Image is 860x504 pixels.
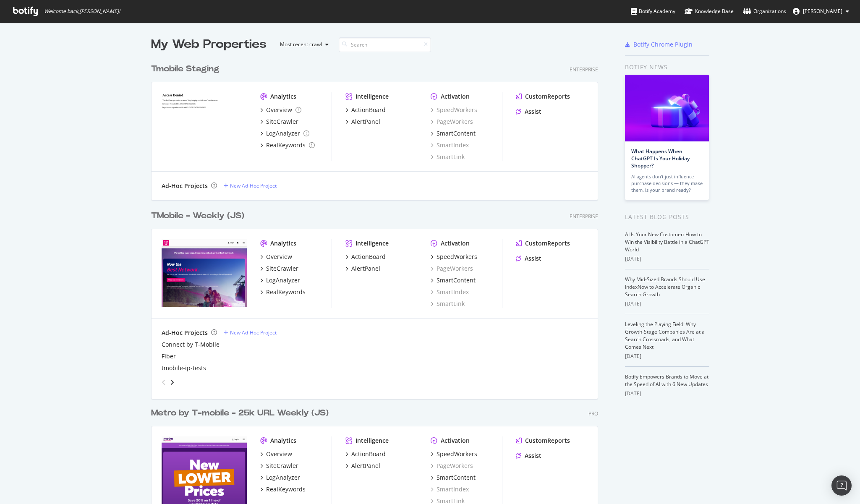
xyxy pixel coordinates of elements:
a: SmartLink [431,153,465,161]
div: Assist [525,452,541,460]
a: RealKeywords [260,288,306,296]
a: SmartContent [431,129,476,138]
div: Overview [266,106,292,114]
div: RealKeywords [266,485,306,494]
a: Fiber [162,352,176,360]
a: ActionBoard [345,450,386,458]
div: Botify news [625,63,709,72]
div: Activation [441,436,470,445]
div: Intelligence [356,92,389,101]
div: SmartContent [437,129,476,138]
a: SpeedWorkers [431,106,477,114]
div: ActionBoard [351,106,386,114]
a: Why Mid-Sized Brands Should Use IndexNow to Accelerate Organic Search Growth [625,276,705,298]
div: [DATE] [625,300,709,308]
a: TMobile - Weekly (JS) [151,210,248,222]
div: ActionBoard [351,450,386,458]
div: SmartContent [437,276,476,285]
a: AlertPanel [345,118,380,126]
a: SiteCrawler [260,264,298,273]
a: What Happens When ChatGPT Is Your Holiday Shopper? [631,148,690,169]
div: [DATE] [625,390,709,397]
a: Botify Chrome Plugin [625,40,693,49]
a: RealKeywords [260,141,315,149]
a: ActionBoard [345,106,386,114]
a: Overview [260,106,301,114]
a: Connect by T-Mobile [162,340,220,349]
div: AI agents don’t just influence purchase decisions — they make them. Is your brand ready? [631,173,703,193]
div: Intelligence [356,436,389,445]
button: Most recent crawl [273,38,332,51]
div: Assist [525,254,541,263]
div: Metro by T-mobile - 25k URL Weekly (JS) [151,407,329,419]
a: Botify Empowers Brands to Move at the Speed of AI with 6 New Updates [625,373,708,388]
a: SpeedWorkers [431,450,477,458]
a: PageWorkers [431,264,473,273]
a: AlertPanel [345,264,380,273]
div: AlertPanel [351,462,380,470]
input: Search [339,37,431,52]
div: angle-left [158,376,169,389]
a: LogAnalyzer [260,473,300,482]
img: What Happens When ChatGPT Is Your Holiday Shopper? [625,75,709,141]
a: SmartContent [431,473,476,482]
div: SiteCrawler [266,118,298,126]
a: PageWorkers [431,118,473,126]
div: angle-right [169,378,175,386]
a: New Ad-Hoc Project [224,182,277,189]
div: AlertPanel [351,118,380,126]
div: Latest Blog Posts [625,212,709,222]
div: [DATE] [625,353,709,360]
div: RealKeywords [266,141,306,149]
div: SmartLink [431,300,465,308]
div: SpeedWorkers [437,253,477,261]
a: Tmobile Staging [151,63,223,75]
a: Overview [260,253,292,261]
a: AlertPanel [345,462,380,470]
div: AlertPanel [351,264,380,273]
div: New Ad-Hoc Project [230,182,277,189]
a: Metro by T-mobile - 25k URL Weekly (JS) [151,407,332,419]
div: SpeedWorkers [437,450,477,458]
div: Ad-Hoc Projects [162,182,208,190]
a: LogAnalyzer [260,129,309,138]
div: ActionBoard [351,253,386,261]
div: Organizations [743,7,786,16]
div: SmartIndex [431,485,469,494]
div: RealKeywords [266,288,306,296]
a: Leveling the Playing Field: Why Growth-Stage Companies Are at a Search Crossroads, and What Comes... [625,321,705,350]
button: [PERSON_NAME] [786,5,856,18]
div: Analytics [270,92,296,101]
a: AI Is Your New Customer: How to Win the Visibility Battle in a ChatGPT World [625,231,709,253]
div: Most recent crawl [280,42,322,47]
div: CustomReports [525,92,570,101]
div: SiteCrawler [266,462,298,470]
a: SmartIndex [431,288,469,296]
a: Assist [516,452,541,460]
div: LogAnalyzer [266,276,300,285]
div: Analytics [270,436,296,445]
a: New Ad-Hoc Project [224,329,277,336]
div: Enterprise [570,66,598,73]
div: LogAnalyzer [266,129,300,138]
a: SmartIndex [431,141,469,149]
a: CustomReports [516,436,570,445]
div: Enterprise [570,213,598,220]
a: tmobile-ip-tests [162,364,206,372]
div: Botify Academy [631,7,675,16]
img: tmobilestaging.com [162,92,247,160]
a: PageWorkers [431,462,473,470]
div: SmartContent [437,473,476,482]
a: LogAnalyzer [260,276,300,285]
div: Tmobile Staging [151,63,220,75]
a: RealKeywords [260,485,306,494]
a: Assist [516,254,541,263]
